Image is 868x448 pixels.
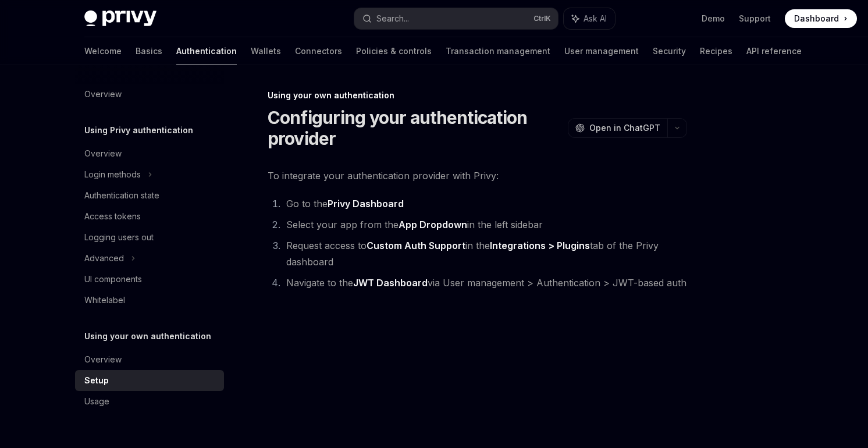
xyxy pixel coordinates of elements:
h5: Using Privy authentication [84,123,193,137]
span: Open in ChatGPT [589,122,660,134]
div: Overview [84,87,122,101]
span: To integrate your authentication provider with Privy: [268,168,687,184]
div: Authentication state [84,189,159,202]
a: Security [653,37,686,65]
li: Request access to in the tab of the Privy dashboard [283,237,687,270]
div: Access tokens [84,209,141,223]
div: Whitelabel [84,293,125,307]
img: dark logo [84,10,156,27]
span: Ask AI [584,13,607,24]
div: Overview [84,147,122,161]
strong: Custom Auth Support [367,240,465,251]
a: Demo [702,13,725,24]
div: Logging users out [84,230,154,244]
div: Search... [376,12,409,26]
li: Navigate to the via User management > Authentication > JWT-based auth [283,275,687,291]
div: Using your own authentication [268,90,687,101]
a: Logging users out [75,227,224,248]
a: Support [739,13,771,24]
a: JWT Dashboard [353,277,428,289]
div: Overview [84,353,122,367]
a: Setup [75,370,224,391]
h1: Configuring your authentication provider [268,107,563,149]
a: Overview [75,143,224,164]
a: Whitelabel [75,290,224,311]
a: Overview [75,84,224,105]
a: Dashboard [785,9,857,28]
a: Privy Dashboard [328,198,404,210]
li: Select your app from the in the left sidebar [283,216,687,233]
a: Authentication state [75,185,224,206]
button: Ask AI [564,8,615,29]
a: Wallets [251,37,281,65]
a: Overview [75,349,224,370]
li: Go to the [283,195,687,212]
button: Search...CtrlK [354,8,558,29]
div: Usage [84,394,109,408]
div: Login methods [84,168,141,182]
div: Setup [84,374,109,387]
h5: Using your own authentication [84,329,211,343]
a: Recipes [700,37,732,65]
a: Connectors [295,37,342,65]
div: Advanced [84,251,124,265]
a: Welcome [84,37,122,65]
strong: App Dropdown [399,219,467,230]
a: User management [564,37,639,65]
a: Transaction management [446,37,550,65]
button: Open in ChatGPT [568,118,667,138]
span: Ctrl K [533,14,551,23]
a: UI components [75,269,224,290]
span: Dashboard [794,13,839,24]
div: UI components [84,272,142,286]
a: Integrations > Plugins [490,240,590,252]
a: Authentication [176,37,237,65]
a: API reference [746,37,802,65]
a: Basics [136,37,162,65]
a: Access tokens [75,206,224,227]
a: Policies & controls [356,37,432,65]
a: Usage [75,391,224,412]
